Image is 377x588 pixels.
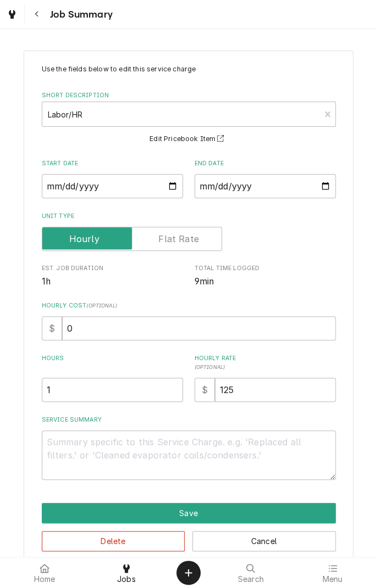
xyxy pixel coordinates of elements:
[42,159,183,198] div: Start Date
[42,91,336,100] label: Short Description
[24,51,353,565] div: Line Item Create/Update
[2,4,22,24] a: Go to Jobs
[192,531,336,551] button: Cancel
[42,503,336,523] button: Save
[195,378,215,402] div: $
[42,264,183,273] span: Est. Job Duration
[42,354,183,372] label: Hours
[292,559,373,586] a: Menu
[42,523,336,551] div: Button Group Row
[42,301,336,310] label: Hourly Cost
[86,303,117,309] span: ( optional )
[148,132,229,146] button: Edit Pricebook Item
[322,575,342,584] span: Menu
[42,503,336,551] div: Button Group
[238,575,264,584] span: Search
[117,575,136,584] span: Jobs
[4,559,85,586] a: Home
[42,354,183,402] div: [object Object]
[42,276,51,287] span: 1h
[195,354,336,402] div: [object Object]
[42,264,183,288] div: Est. Job Duration
[42,64,336,480] div: Line Item Create/Update Form
[47,7,113,22] span: Job Summary
[195,159,336,198] div: End Date
[42,64,336,74] p: Use the fields below to edit this service charge
[195,159,336,168] label: End Date
[42,531,185,551] button: Delete
[195,276,214,287] span: 9min
[27,4,47,24] button: Navigate back
[195,264,336,273] span: Total Time Logged
[210,559,291,586] a: Search
[42,316,62,340] div: $
[42,275,183,288] span: Est. Job Duration
[42,159,183,168] label: Start Date
[42,416,336,480] div: Service Summary
[176,561,201,585] button: Create Object
[42,503,336,523] div: Button Group Row
[42,174,183,198] input: yyyy-mm-dd
[42,301,336,340] div: Hourly Cost
[195,364,225,370] span: ( optional )
[86,559,167,586] a: Jobs
[195,275,336,288] span: Total Time Logged
[195,264,336,288] div: Total Time Logged
[34,575,56,584] span: Home
[42,91,336,145] div: Short Description
[42,416,336,424] label: Service Summary
[195,174,336,198] input: yyyy-mm-dd
[42,212,336,251] div: Unit Type
[42,212,336,221] label: Unit Type
[195,354,336,372] label: Hourly Rate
